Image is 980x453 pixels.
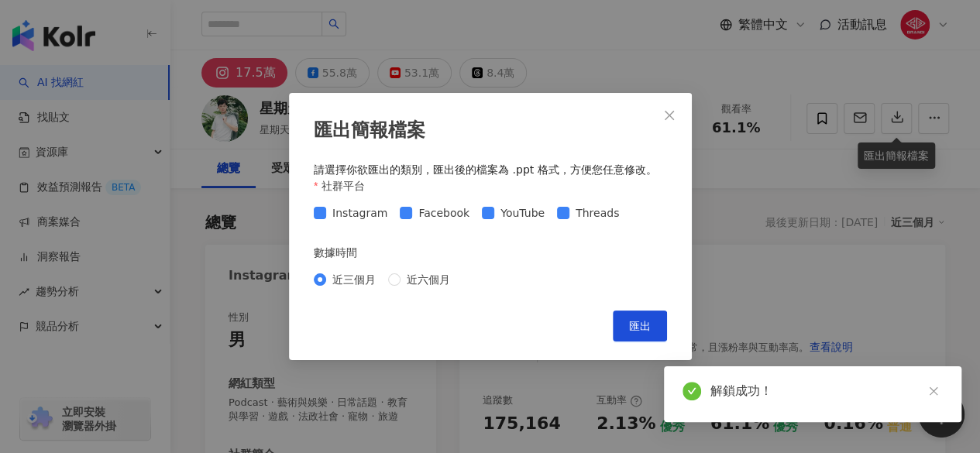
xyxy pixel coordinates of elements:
span: YouTube [494,204,551,221]
span: check-circle [683,382,701,400]
span: 近六個月 [401,271,456,288]
span: 匯出 [629,320,651,332]
span: close [928,386,939,396]
div: 請選擇你欲匯出的類別，匯出後的檔案為 .ppt 格式，方便您任意修改。 [314,163,667,178]
label: 數據時間 [314,244,368,261]
label: 社群平台 [314,177,376,194]
span: Facebook [412,204,476,221]
button: 匯出 [613,311,667,341]
div: 匯出簡報檔案 [314,118,667,144]
button: Close [654,100,685,131]
div: 解鎖成功！ [710,382,943,400]
span: close [663,109,676,122]
span: Threads [569,204,624,221]
span: 近三個月 [326,271,382,288]
span: Instagram [326,204,394,221]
